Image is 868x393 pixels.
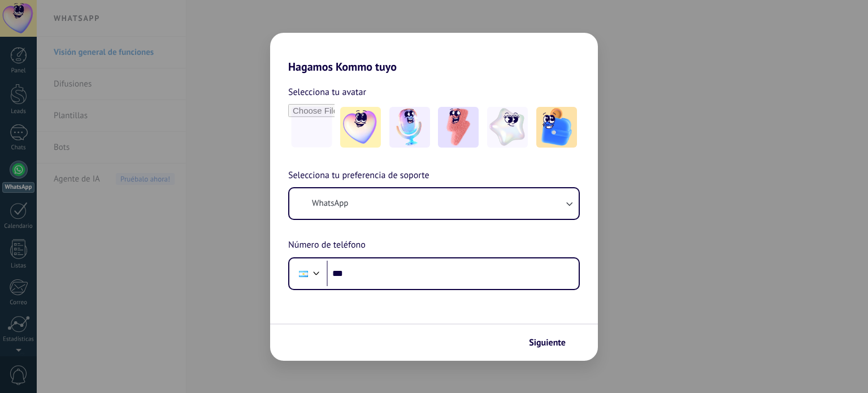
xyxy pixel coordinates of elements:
span: Selecciona tu avatar [288,85,366,100]
img: -2.jpeg [389,107,430,148]
div: Argentina: + 54 [293,262,314,286]
span: WhatsApp [312,198,348,209]
span: Número de teléfono [288,238,366,253]
img: -1.jpeg [340,107,381,148]
h2: Hagamos Kommo tuyo [270,33,598,74]
span: Selecciona tu preferencia de soporte [288,169,429,183]
img: -4.jpeg [487,107,528,148]
span: Siguiente [529,339,566,347]
button: Siguiente [524,333,581,352]
button: WhatsApp [289,188,579,219]
img: -3.jpeg [438,107,479,148]
img: -5.jpeg [536,107,577,148]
